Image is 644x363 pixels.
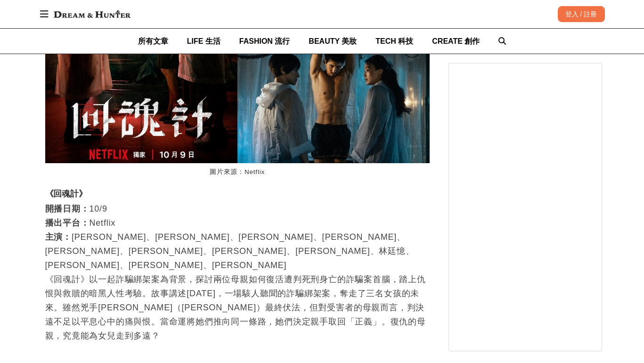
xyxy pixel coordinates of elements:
[138,37,168,45] span: 所有文章
[375,29,413,54] a: TECH 科技
[45,204,90,213] strong: 開播日期：
[309,37,357,45] span: BEAUTY 美妝
[432,37,480,45] span: CREATE 創作
[239,37,290,45] span: FASHION 流行
[138,29,168,54] a: 所有文章
[45,189,87,198] strong: 《回魂計》
[432,29,480,54] a: CREATE 創作
[239,29,290,54] a: FASHION 流行
[45,202,430,343] p: 10/9 Netflix [PERSON_NAME]、[PERSON_NAME]、[PERSON_NAME]、[PERSON_NAME]、[PERSON_NAME]、[PERSON_NAME]、...
[45,218,90,228] strong: 播出平台：
[45,163,430,181] figcaption: 圖片來源：Netflix
[187,37,220,45] span: LIFE 生活
[375,37,413,45] span: TECH 科技
[558,6,605,22] div: 登入 / 註冊
[187,29,220,54] a: LIFE 生活
[309,29,357,54] a: BEAUTY 美妝
[49,6,135,23] img: Dream & Hunter
[45,232,72,242] strong: 主演：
